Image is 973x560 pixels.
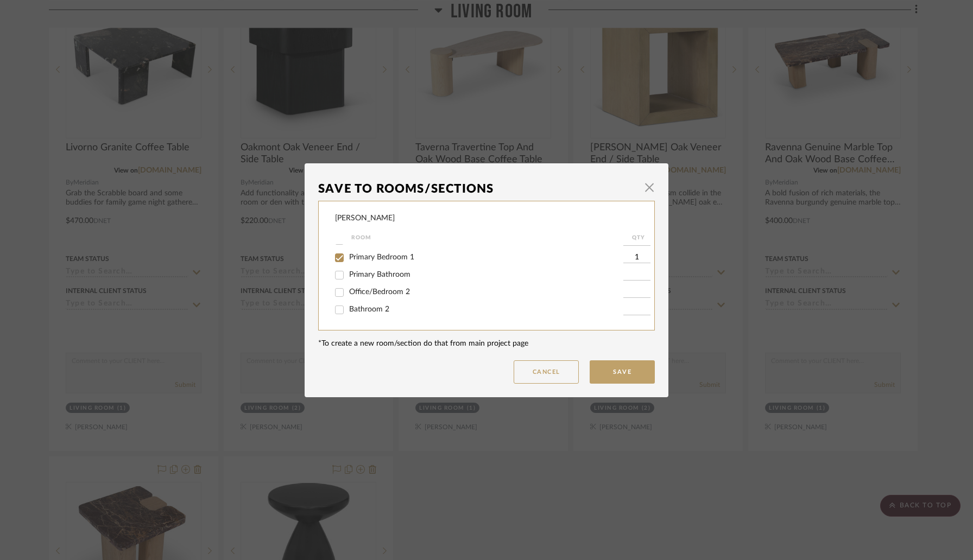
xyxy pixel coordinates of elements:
[639,177,660,199] button: Close
[351,231,623,244] div: Room
[349,253,414,261] span: Primary Bedroom 1
[349,288,410,296] span: Office/Bedroom 2
[318,177,655,201] dialog-header: Save To Rooms/Sections
[349,271,410,278] span: Primary Bathroom
[349,306,389,313] span: Bathroom 2
[623,231,653,244] div: QTY
[335,213,395,224] div: [PERSON_NAME]
[514,360,579,384] button: Cancel
[318,177,639,201] div: Save To Rooms/Sections
[318,338,655,349] div: *To create a new room/section do that from main project page
[590,360,655,384] button: Save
